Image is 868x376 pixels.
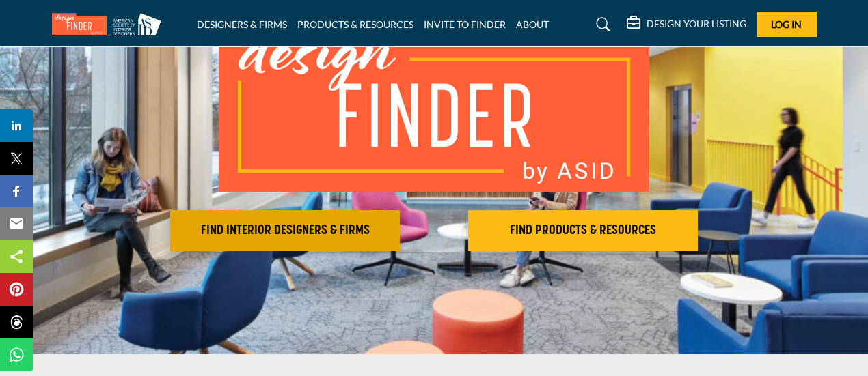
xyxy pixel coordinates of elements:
h2: FIND INTERIOR DESIGNERS & FIRMS [174,222,396,239]
a: Search [583,14,619,35]
button: Log In [757,12,817,37]
a: DESIGNERS & FIRMS [197,18,287,30]
span: Log In [771,18,802,30]
div: DESIGN YOUR LISTING [627,16,746,33]
a: ABOUT [516,18,549,30]
h2: FIND PRODUCTS & RESOURCES [472,222,694,239]
img: image [219,14,649,192]
a: PRODUCTS & RESOURCES [297,18,413,30]
img: Site Logo [52,13,168,35]
button: FIND PRODUCTS & RESOURCES [468,210,698,251]
h5: DESIGN YOUR LISTING [647,18,746,30]
a: INVITE TO FINDER [424,18,506,30]
button: FIND INTERIOR DESIGNERS & FIRMS [170,210,400,251]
